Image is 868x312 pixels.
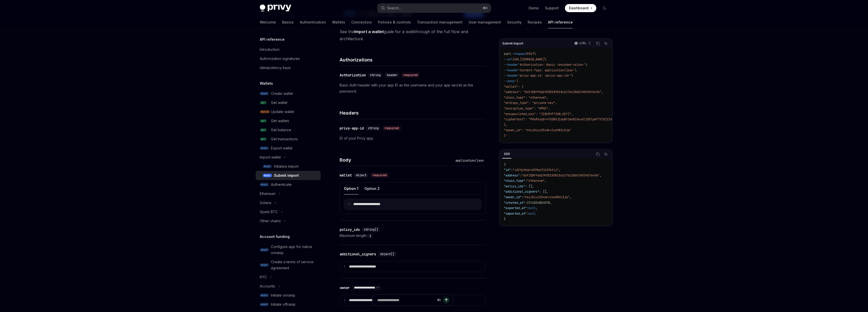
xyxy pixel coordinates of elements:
[504,168,511,172] span: "id"
[387,5,401,11] div: Search...
[260,65,291,71] div: Idempotency keys
[340,56,486,63] h4: Authorizations
[256,153,321,162] button: Toggle Import wallet section
[256,171,321,180] a: POSTSubmit import
[263,174,272,177] span: POST
[260,303,269,306] span: POST
[256,180,321,189] a: POSTAuthenticate
[523,195,569,199] span: "rkiz0ivz254drv1xw982v3jq"
[545,6,559,11] a: Support
[256,144,321,153] a: POSTExport wallet
[352,286,381,290] select: Select schema type
[539,190,548,194] span: : [],
[256,135,321,144] a: GETGet transactions
[351,16,372,28] a: Connectors
[527,52,534,56] span: POST
[504,179,525,183] span: "chain_type"
[256,207,321,216] button: Toggle Spark BTC section
[603,40,609,47] button: Ask AI
[571,39,593,48] button: cURL
[417,16,463,28] a: Transaction management
[370,73,381,77] span: string
[271,100,287,106] div: Get wallet
[504,106,550,110] span: "encryption_type": "HPKE",
[511,52,527,56] span: --request
[271,109,294,115] div: Update wallet
[595,40,601,47] button: Copy the contents from the code block
[260,92,269,96] span: POST
[263,165,272,168] span: POST
[453,158,486,163] div: application/json
[260,16,276,28] a: Welcome
[600,173,601,177] span: ,
[340,173,352,178] div: wallet
[354,29,384,34] a: Import a wallet
[528,16,542,28] a: Recipes
[571,74,573,78] span: \
[271,136,298,142] div: Get transactions
[559,168,561,172] span: ,
[377,295,435,306] input: Ask a question...
[256,98,321,107] a: GETGet wallet
[527,212,529,216] span: :
[513,168,559,172] span: "id2tptkqrxd39qo9j423etij"
[274,163,299,169] div: Initialize import
[380,252,394,256] span: object[]
[443,297,450,304] button: Send message
[504,134,507,138] span: }'
[260,274,267,280] div: KYC
[260,209,278,215] div: Spark BTC
[525,201,527,205] span: :
[534,52,536,56] span: \
[300,16,326,28] a: Authentication
[565,4,596,12] a: Dashboard
[527,179,545,183] span: "ethereum"
[260,294,269,297] span: POST
[340,285,350,290] div: owner
[356,173,366,177] span: object
[518,68,575,72] span: 'Content-Type: application/json'
[256,107,321,116] a: PATCHUpdate wallet
[483,6,488,10] span: ⌘ K
[271,127,291,133] div: Get balance
[340,157,453,163] h4: Body
[274,172,299,179] div: Submit import
[256,300,321,309] a: POSTInitiate offramp
[507,16,522,28] a: Security
[340,135,486,141] p: ID of your Privy app.
[260,36,285,42] h5: API reference
[378,16,411,28] a: Policies & controls
[469,16,501,28] a: User management
[271,182,292,188] div: Authenticate
[575,68,577,72] span: \
[529,6,539,11] a: Demo
[502,41,523,46] span: Submit import
[364,183,380,194] div: Option 2
[514,79,518,83] span: '{
[502,151,511,157] div: 200
[504,96,548,100] span: "chain_type": "ethereum",
[260,137,267,141] span: GET
[260,183,269,187] span: POST
[529,212,536,216] span: null
[256,216,321,226] button: Toggle Other chains section
[504,112,573,116] span: "encapsulated_key": "[ENCRYPTION_KEY]",
[271,301,296,307] div: Initiate offramp
[271,118,289,124] div: Get wallets
[260,101,267,105] span: GET
[504,68,518,72] span: --header
[260,218,281,224] div: Other chains
[603,151,609,158] button: Ask AI
[504,184,525,188] span: "policy_ids"
[256,198,321,207] button: Toggle Solana section
[260,248,269,252] span: POST
[504,90,603,94] span: "address": "0xF1DBff66C993EE895C8cb176c30b07A559d76496",
[522,195,523,199] span: :
[504,52,511,56] span: curl
[527,201,550,205] span: 1741834854578
[550,201,552,205] span: ,
[504,74,518,78] span: --header
[504,206,527,210] span: "exported_at"
[260,110,270,114] span: PATCH
[260,80,273,86] h5: Wallets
